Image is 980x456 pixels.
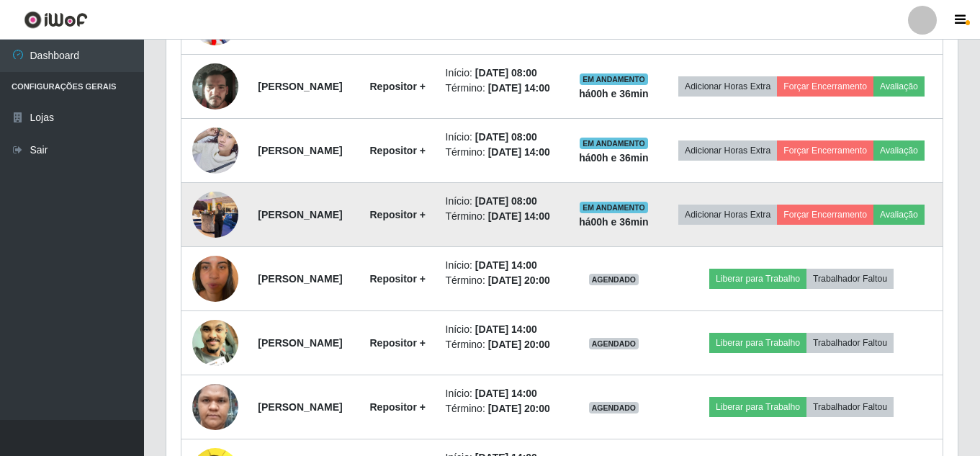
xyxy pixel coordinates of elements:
span: EM ANDAMENTO [580,138,648,149]
button: Avaliação [873,140,925,161]
span: EM ANDAMENTO [580,73,648,85]
button: Adicionar Horas Extra [678,140,777,161]
strong: Repositor + [370,209,426,220]
time: [DATE] 14:00 [475,259,537,271]
li: Início: [446,66,559,81]
li: Início: [446,194,559,209]
li: Término: [446,273,559,288]
button: Trabalhador Faltou [806,269,894,289]
strong: Repositor + [370,337,426,349]
button: Liberar para Trabalho [709,269,806,289]
button: Adicionar Horas Extra [678,205,777,225]
time: [DATE] 14:00 [488,82,550,94]
span: EM ANDAMENTO [580,202,648,213]
button: Forçar Encerramento [777,76,873,97]
img: 1755095833793.jpeg [192,184,238,245]
time: [DATE] 14:00 [488,210,550,222]
span: AGENDADO [589,402,639,413]
span: AGENDADO [589,274,639,285]
strong: Repositor + [370,273,426,285]
li: Início: [446,322,559,337]
time: [DATE] 14:00 [488,146,550,158]
span: AGENDADO [589,338,639,349]
time: [DATE] 20:00 [488,339,550,350]
time: [DATE] 20:00 [488,403,550,414]
li: Término: [446,337,559,352]
strong: Repositor + [370,401,426,413]
strong: [PERSON_NAME] [258,401,342,413]
li: Término: [446,401,559,416]
button: Trabalhador Faltou [806,333,894,353]
img: CoreUI Logo [24,11,88,29]
time: [DATE] 08:00 [475,195,537,207]
time: [DATE] 08:00 [475,131,537,143]
strong: [PERSON_NAME] [258,273,342,285]
li: Início: [446,130,559,145]
img: 1750683427241.jpeg [192,292,238,394]
li: Término: [446,145,559,160]
img: 1751312410869.jpeg [192,55,238,117]
li: Término: [446,81,559,96]
img: 1755028690244.jpeg [192,120,238,181]
li: Término: [446,209,559,224]
li: Início: [446,386,559,401]
button: Forçar Encerramento [777,205,873,225]
strong: [PERSON_NAME] [258,81,342,92]
strong: Repositor + [370,81,426,92]
strong: há 00 h e 36 min [579,88,649,99]
button: Avaliação [873,205,925,225]
strong: [PERSON_NAME] [258,209,342,220]
button: Adicionar Horas Extra [678,76,777,97]
strong: [PERSON_NAME] [258,145,342,156]
button: Avaliação [873,76,925,97]
button: Liberar para Trabalho [709,333,806,353]
time: [DATE] 08:00 [475,67,537,79]
img: 1753220579080.jpeg [192,359,238,455]
time: [DATE] 14:00 [475,388,537,399]
button: Trabalhador Faltou [806,397,894,417]
strong: há 00 h e 36 min [579,216,649,228]
img: 1748978013900.jpeg [192,238,238,320]
strong: há 00 h e 36 min [579,152,649,164]
button: Liberar para Trabalho [709,397,806,417]
button: Forçar Encerramento [777,140,873,161]
time: [DATE] 14:00 [475,323,537,335]
strong: Repositor + [370,145,426,156]
li: Início: [446,258,559,273]
strong: [PERSON_NAME] [258,337,342,349]
time: [DATE] 20:00 [488,274,550,286]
